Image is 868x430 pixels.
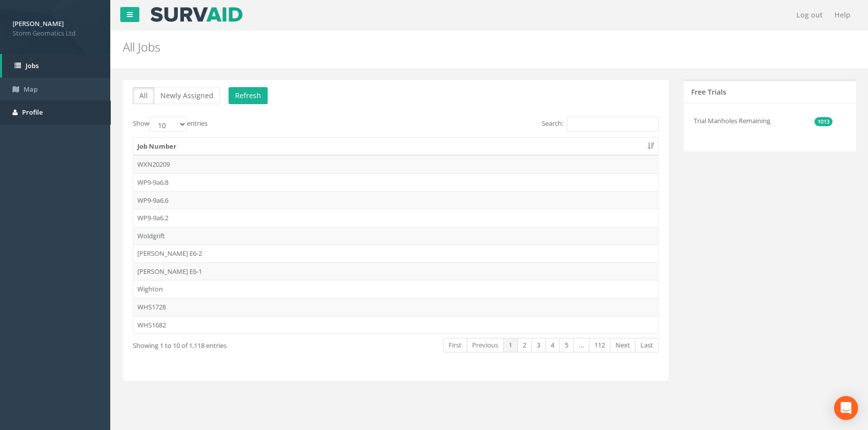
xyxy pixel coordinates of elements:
label: Show entries [133,117,207,132]
td: Wighton [133,280,658,298]
li: Trial Manholes Remaining [694,111,832,131]
td: WXN20209 [133,155,658,173]
input: Search: [567,117,659,132]
div: Showing 1 to 10 of 1,118 entries [133,337,343,350]
a: 1 [503,338,518,352]
button: All [133,87,154,104]
a: 4 [545,338,560,352]
strong: [PERSON_NAME] [13,19,64,28]
div: Open Intercom Messenger [834,396,858,420]
span: Map [24,85,38,94]
a: Last [635,338,659,352]
button: Refresh [229,87,268,104]
td: WP9-9a6.8 [133,173,658,191]
td: [PERSON_NAME] E6-1 [133,262,658,280]
td: WP9-9a6.6 [133,191,658,209]
a: [PERSON_NAME] Storm Geomatics Ltd [13,17,98,38]
a: Jobs [2,54,110,78]
td: WP9-9a6.2 [133,209,658,227]
a: … [573,338,589,352]
td: WHS1682 [133,316,658,334]
button: Newly Assigned [154,87,220,104]
span: Storm Geomatics Ltd [13,29,98,38]
a: Previous [467,338,504,352]
span: Jobs [26,61,39,70]
a: Next [610,338,635,352]
span: 1013 [814,117,832,126]
span: Profile [22,108,43,117]
h5: Free Trials [691,88,726,96]
label: Search: [542,117,659,132]
th: Job Number: activate to sort column ascending [133,138,658,156]
a: 2 [517,338,532,352]
h2: All Jobs [123,41,731,54]
td: WHS1728 [133,298,658,316]
td: Woldgrift [133,227,658,245]
a: 5 [559,338,574,352]
select: Showentries [149,117,187,132]
td: [PERSON_NAME] E6-2 [133,244,658,262]
a: 112 [589,338,610,352]
a: 3 [531,338,546,352]
a: First [443,338,467,352]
